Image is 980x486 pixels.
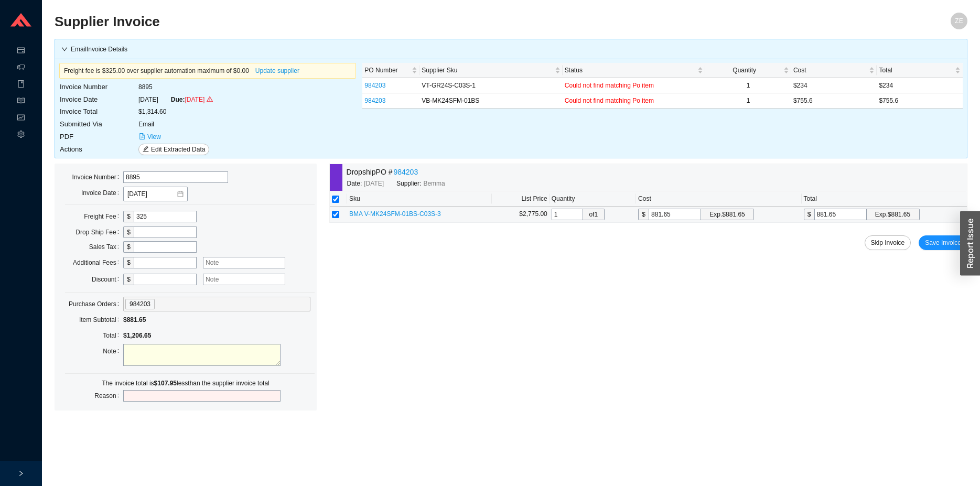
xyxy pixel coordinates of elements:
[138,81,213,93] td: 8895
[871,237,905,248] span: Skip Invoice
[103,328,123,343] label: Total
[919,235,967,250] button: Save Invoice
[802,191,967,207] th: Total
[61,378,310,388] div: The invoice total is less than the supplier invoice total
[707,65,781,75] span: Quantity
[349,210,441,218] span: BMA V-MK24SFM-01BS-C03S-3
[79,312,123,327] label: Item Subtotal
[103,344,123,359] label: Note
[138,118,213,131] td: Email
[123,211,134,222] div: $
[59,131,138,143] td: PDF
[565,80,704,91] div: Could not find matching Po item
[393,166,418,178] a: 984203
[419,78,563,93] td: VT-GR24S-C03S-1
[72,170,123,185] label: Invoice Number
[255,67,299,74] a: Update supplier
[638,209,649,220] div: $
[804,209,814,220] div: $
[636,191,801,207] th: Cost
[347,166,503,178] div: Dropship PO #
[419,63,563,78] th: Supplier Sku sortable
[123,226,134,238] div: $
[59,105,138,118] td: Invoice Total
[709,209,745,220] div: Exp. $881.65
[925,237,961,248] span: Save Invoice
[185,96,213,103] span: [DATE]
[705,93,791,109] td: 1
[17,93,25,110] span: read
[143,146,149,153] span: edit
[865,235,911,250] button: Skip Invoice
[59,118,138,131] td: Submitted Via
[125,299,155,309] span: 984203
[877,93,963,109] td: $755.6
[877,63,963,78] th: Total sortable
[138,93,213,106] td: [DATE]
[89,240,123,254] label: Sales Tax
[59,143,138,156] td: Actions
[791,78,877,93] td: $234
[203,257,285,268] input: Note
[875,209,910,220] div: Exp. $881.65
[422,65,553,75] span: Supplier Sku
[61,44,961,55] div: Email Invoice Details
[81,186,123,200] label: Invoice Date
[203,274,285,285] input: Note
[138,105,213,118] td: $1,314.60
[123,241,134,253] div: $
[139,133,145,141] span: file-pdf
[55,13,739,31] h2: Supplier Invoice
[793,65,867,75] span: Cost
[61,46,68,52] span: down
[123,257,134,268] div: $
[171,96,185,103] span: Due:
[362,63,419,78] th: PO Number sortable
[123,332,151,339] span: $1,206.65
[791,93,877,109] td: $755.6
[94,388,123,403] label: Reason
[494,209,547,219] div: $2,775.00
[76,225,123,240] label: Drop Ship Fee
[364,65,410,75] span: PO Number
[583,209,604,220] span: of 1
[127,189,176,199] input: 08/04/2025
[17,43,25,60] span: credit-card
[565,65,696,75] span: Status
[492,191,550,207] th: List Price
[138,131,161,143] button: file-pdfView
[147,132,161,142] span: View
[364,178,384,189] span: [DATE]
[17,110,25,127] span: fund
[18,470,24,477] span: right
[877,78,963,93] td: $234
[347,178,503,189] div: Date: Supplier:
[17,77,25,93] span: book
[419,93,563,109] td: VB-MK24SFM-01BS
[565,95,704,106] div: Could not find matching Po item
[59,93,138,106] td: Invoice Date
[207,96,213,102] span: warning
[69,297,123,311] label: Purchase Orders
[154,380,177,387] span: $107.95
[92,272,123,287] label: Discount
[347,191,492,207] th: Sku
[791,63,877,78] th: Cost sortable
[84,209,123,224] label: Freight Fee
[955,13,963,29] span: ZE
[705,63,791,78] th: Quantity sortable
[73,255,123,270] label: Additional Fees
[879,65,953,75] span: Total
[151,144,205,155] span: Edit Extracted Data
[138,144,209,155] button: editEdit Extracted Data
[64,66,351,76] div: Freight fee is $325.00 over supplier automation maximum of $0.00
[364,97,385,104] a: 984203
[423,178,445,189] span: Bemma
[59,81,138,93] td: Invoice Number
[123,274,134,285] div: $
[705,78,791,93] td: 1
[550,191,636,207] th: Quantity
[563,63,706,78] th: Status sortable
[123,316,146,323] span: $881.65
[17,127,25,144] span: setting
